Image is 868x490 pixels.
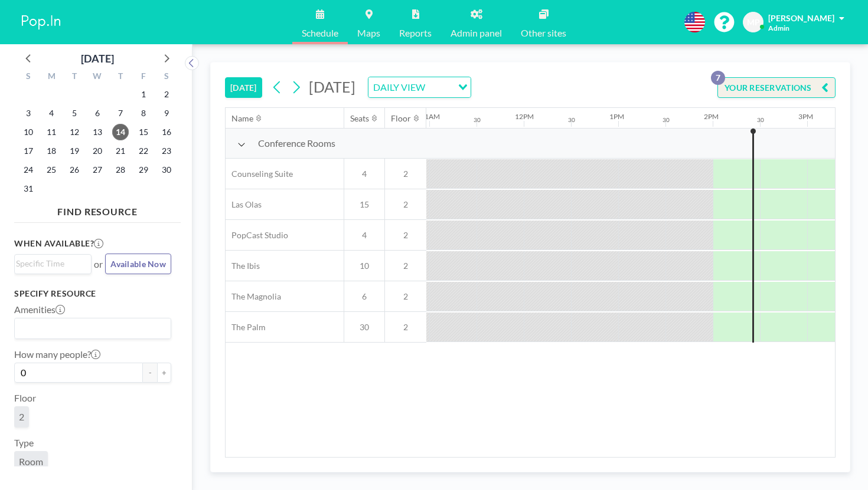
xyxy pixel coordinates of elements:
span: Friday, August 8, 2025 [135,105,152,121]
button: - [143,363,157,383]
span: Thursday, August 28, 2025 [112,162,129,178]
span: Admin panel [451,28,502,38]
span: Tuesday, August 12, 2025 [66,124,83,140]
span: DAILY VIEW [371,80,428,95]
span: 4 [344,169,384,179]
span: Saturday, August 16, 2025 [158,124,175,140]
span: Room [19,456,43,468]
div: 3PM [798,112,813,121]
span: Available Now [110,259,166,269]
span: Sunday, August 3, 2025 [20,105,37,121]
img: organization-logo [19,11,64,34]
span: 15 [344,199,384,210]
span: The Magnolia [226,291,281,302]
span: The Ibis [226,261,260,271]
span: [PERSON_NAME] [768,13,834,23]
span: 2 [385,261,426,271]
span: Thursday, August 14, 2025 [112,124,129,140]
h4: FIND RESOURCE [14,201,181,218]
span: Reports [399,28,432,38]
div: 30 [474,116,481,124]
span: Saturday, August 2, 2025 [158,86,175,103]
span: or [94,258,103,270]
span: Schedule [302,28,338,38]
span: 2 [385,169,426,179]
div: Search for option [15,255,91,272]
div: 11AM [420,112,440,121]
div: 2PM [704,112,719,121]
span: Sunday, August 10, 2025 [20,124,37,140]
span: MP [747,17,760,28]
button: Available Now [105,254,171,274]
input: Search for option [429,80,451,95]
span: Monday, August 25, 2025 [43,162,60,178]
p: 7 [711,71,725,85]
span: Admin [768,24,789,32]
span: 4 [344,230,384,241]
span: Friday, August 29, 2025 [135,162,152,178]
span: Monday, August 11, 2025 [43,124,60,140]
span: Saturday, August 9, 2025 [158,105,175,121]
div: Seats [350,113,369,124]
span: Thursday, August 7, 2025 [112,105,129,121]
div: 1PM [609,112,624,121]
span: PopCast Studio [226,230,288,241]
span: Wednesday, August 13, 2025 [89,124,106,140]
span: Thursday, August 21, 2025 [112,143,129,159]
button: + [157,363,171,383]
span: Monday, August 4, 2025 [43,105,60,121]
span: Tuesday, August 5, 2025 [66,105,83,121]
div: Search for option [368,77,471,97]
span: 10 [344,261,384,271]
label: Floor [14,392,36,404]
div: 30 [568,116,575,124]
button: YOUR RESERVATIONS7 [717,77,836,98]
span: Wednesday, August 27, 2025 [89,162,106,178]
span: The Palm [226,322,266,333]
div: S [17,70,40,85]
span: 2 [385,230,426,241]
span: Sunday, August 17, 2025 [20,143,37,159]
span: Monday, August 18, 2025 [43,143,60,159]
span: 2 [385,199,426,210]
span: Counseling Suite [226,169,293,179]
div: 30 [663,116,670,124]
div: S [155,70,178,85]
span: Friday, August 15, 2025 [135,124,152,140]
span: Sunday, August 24, 2025 [20,162,37,178]
div: F [132,70,155,85]
span: Conference Rooms [258,137,335,149]
span: 30 [344,322,384,333]
span: [DATE] [309,78,355,96]
div: T [109,70,132,85]
div: Floor [391,113,411,124]
span: 6 [344,291,384,302]
label: How many people? [14,348,100,360]
div: Search for option [15,318,171,338]
div: 30 [757,116,764,124]
span: 2 [19,411,24,423]
label: Amenities [14,304,65,315]
div: 12PM [515,112,534,121]
input: Search for option [16,257,84,270]
div: M [40,70,63,85]
span: 2 [385,322,426,333]
span: Wednesday, August 6, 2025 [89,105,106,121]
div: W [86,70,109,85]
span: Las Olas [226,199,262,210]
label: Type [14,437,34,449]
span: Saturday, August 23, 2025 [158,143,175,159]
span: Friday, August 22, 2025 [135,143,152,159]
button: [DATE] [225,77,262,98]
div: [DATE] [81,50,114,67]
span: Maps [357,28,380,38]
span: Friday, August 1, 2025 [135,86,152,103]
h3: Specify resource [14,288,171,299]
span: Tuesday, August 26, 2025 [66,162,83,178]
span: 2 [385,291,426,302]
div: Name [231,113,253,124]
span: Wednesday, August 20, 2025 [89,143,106,159]
span: Saturday, August 30, 2025 [158,162,175,178]
span: Tuesday, August 19, 2025 [66,143,83,159]
span: Other sites [521,28,566,38]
